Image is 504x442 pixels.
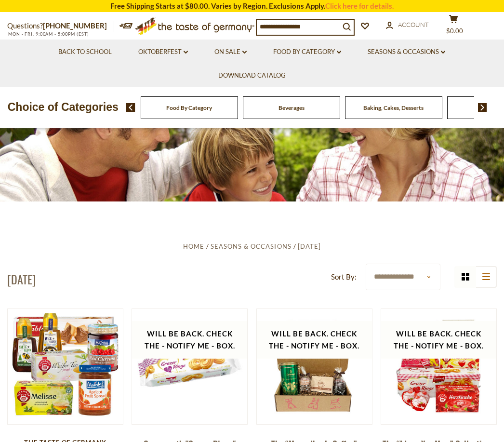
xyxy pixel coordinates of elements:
[183,242,204,250] a: Home
[43,21,107,30] a: [PHONE_NUMBER]
[478,103,487,112] img: next arrow
[7,31,89,37] span: MON - FRI, 9:00AM - 5:00PM (EST)
[214,47,247,57] a: On Sale
[368,47,445,57] a: Seasons & Occasions
[279,104,305,111] a: Beverages
[7,20,114,32] p: Questions?
[273,47,341,57] a: Food By Category
[386,20,429,30] a: Account
[166,104,212,111] a: Food By Category
[439,14,468,39] button: $0.00
[58,47,112,57] a: Back to School
[331,271,357,283] label: Sort By:
[325,1,394,10] a: Click here for details.
[446,27,463,35] span: $0.00
[126,103,135,112] img: previous arrow
[8,309,123,424] img: The Taste of Germany Honey Jam Tea Collection, 7pc - FREE SHIPPING
[211,242,291,250] a: Seasons & Occasions
[298,242,321,250] a: [DATE]
[381,309,496,424] img: I Love You Mom Collection
[132,309,247,424] img: Coppenrath "Grazer Ringe" Shortbread Cookies, 14.1 oz
[363,104,424,111] a: Baking, Cakes, Desserts
[257,309,372,424] img: The Mama Needs Coffee Collection
[398,21,429,28] span: Account
[7,272,36,286] h1: [DATE]
[138,47,188,57] a: Oktoberfest
[218,70,286,81] a: Download Catalog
